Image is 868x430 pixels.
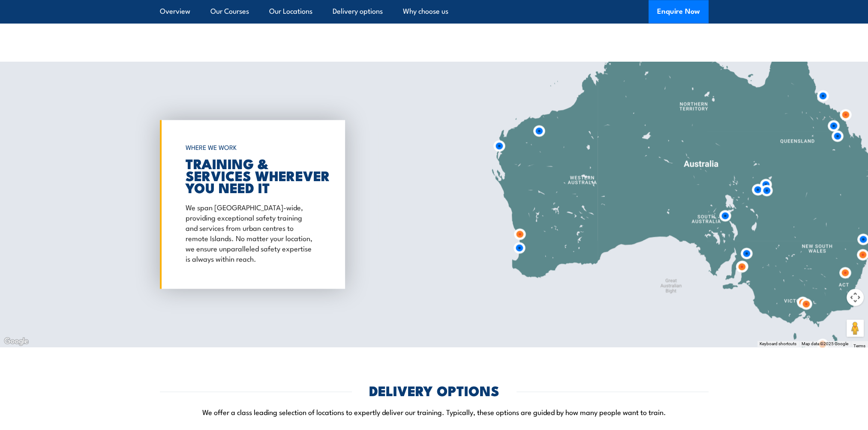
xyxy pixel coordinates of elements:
[853,343,865,348] a: Terms (opens in new tab)
[186,140,315,155] h6: WHERE WE WORK
[847,320,864,337] button: Drag Pegman onto the map to open Street View
[186,157,315,193] h2: TRAINING & SERVICES WHEREVER YOU NEED IT
[760,341,796,347] button: Keyboard shortcuts
[2,336,30,347] img: Google
[802,341,848,346] span: Map data ©2025 Google
[186,202,315,263] p: We span [GEOGRAPHIC_DATA]-wide, providing exceptional safety training and services from urban cen...
[369,384,499,396] h2: DELIVERY OPTIONS
[847,289,864,306] button: Map camera controls
[2,336,30,347] a: Open this area in Google Maps (opens a new window)
[160,407,709,417] p: We offer a class leading selection of locations to expertly deliver our training. Typically, thes...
